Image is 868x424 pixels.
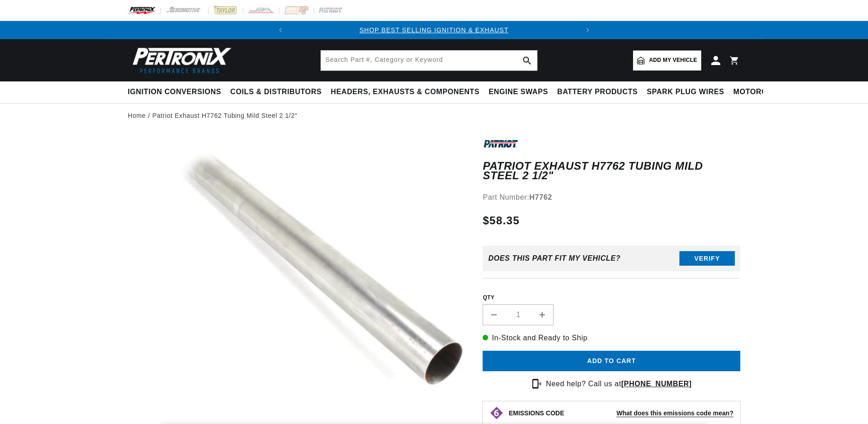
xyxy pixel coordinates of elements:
slideshow-component: Translation missing: en.sections.announcements.announcement_bar [105,21,763,39]
img: Emissions code [489,406,504,420]
summary: Spark Plug Wires [642,81,728,103]
p: Need help? Call us at [546,378,692,390]
strong: EMISSIONS CODE [509,409,564,417]
div: 1 of 2 [289,25,579,35]
div: Does This part fit My vehicle? [488,254,620,262]
img: Pertronix [128,45,232,76]
a: Home [128,111,146,121]
span: Battery Products [557,87,638,97]
span: Coils & Distributors [230,87,322,97]
span: Add my vehicle [649,56,697,65]
a: [PHONE_NUMBER] [621,380,692,388]
a: Add my vehicle [633,50,701,71]
span: Motorcycle [733,87,788,97]
strong: H7762 [529,193,552,201]
div: Announcement [289,25,579,35]
summary: Headers, Exhausts & Components [326,81,484,103]
button: EMISSIONS CODEWhat does this emissions code mean? [509,409,733,417]
summary: Coils & Distributors [226,81,326,103]
button: search button [517,50,537,71]
summary: Motorcycle [729,81,792,103]
summary: Battery Products [553,81,642,103]
summary: Engine Swaps [484,81,553,103]
button: Verify [679,251,735,266]
p: In-Stock and Ready to Ship [483,332,740,344]
button: Translation missing: en.sections.announcements.previous_announcement [271,21,289,39]
button: Translation missing: en.sections.announcements.next_announcement [579,21,597,39]
summary: Ignition Conversions [128,81,226,103]
a: SHOP BEST SELLING IGNITION & EXHAUST [359,26,509,34]
a: Patriot Exhaust H7762 Tubing Mild Steel 2 1/2" [152,111,297,121]
input: Search Part #, Category or Keyword [321,50,537,71]
span: Ignition Conversions [128,87,221,97]
button: Add to cart [483,351,740,371]
h1: Patriot Exhaust H7762 Tubing Mild Steel 2 1/2" [483,162,740,180]
span: Spark Plug Wires [647,87,724,97]
label: QTY [483,294,740,302]
span: Engine Swaps [489,87,548,97]
nav: breadcrumbs [128,111,740,121]
div: Part Number: [483,192,740,203]
span: $58.35 [483,212,519,229]
strong: What does this emissions code mean? [616,409,733,417]
span: Headers, Exhausts & Components [331,87,479,97]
